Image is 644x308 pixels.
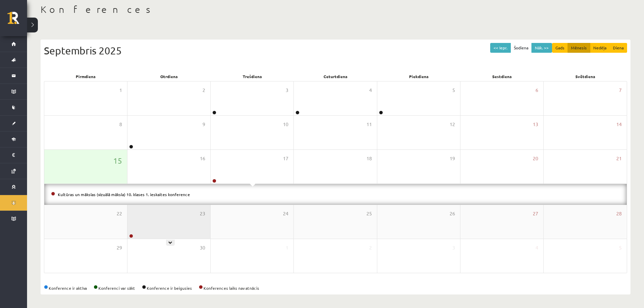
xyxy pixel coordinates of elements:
[200,244,205,252] span: 30
[452,244,455,252] span: 3
[119,121,122,128] span: 8
[450,155,455,162] span: 19
[619,87,622,94] span: 7
[44,72,127,81] div: Pirmdiena
[119,87,122,94] span: 1
[44,285,627,291] div: Konference ir aktīva Konferenci var sākt Konference ir beigusies Konferences laiks nav atnācis
[58,192,190,197] a: Kultūras un mākslas (vizuālā māksla) 10. klases 1. ieskaites konference
[127,72,210,81] div: Otrdiena
[616,210,622,217] span: 28
[610,43,627,53] button: Diena
[369,244,372,252] span: 2
[286,244,288,252] span: 1
[616,121,622,128] span: 14
[450,121,455,128] span: 12
[366,155,372,162] span: 18
[44,43,627,58] div: Septembris 2025
[590,43,610,53] button: Nedēļa
[531,43,552,53] button: Nāk. >>
[202,87,205,94] span: 2
[117,244,122,252] span: 29
[283,155,288,162] span: 17
[41,4,630,15] h1: Konferences
[533,155,538,162] span: 20
[452,87,455,94] span: 5
[366,121,372,128] span: 11
[200,155,205,162] span: 16
[283,121,288,128] span: 10
[535,87,538,94] span: 6
[283,210,288,217] span: 24
[366,210,372,217] span: 25
[450,210,455,217] span: 26
[211,72,294,81] div: Trešdiena
[568,43,590,53] button: Mēnesis
[369,87,372,94] span: 4
[533,121,538,128] span: 13
[202,121,205,128] span: 9
[619,244,622,252] span: 5
[533,210,538,217] span: 27
[377,72,460,81] div: Piekdiena
[544,72,627,81] div: Svētdiena
[7,12,27,29] a: Rīgas 1. Tālmācības vidusskola
[460,72,544,81] div: Sestdiena
[552,43,568,53] button: Gads
[286,87,288,94] span: 3
[535,244,538,252] span: 4
[294,72,377,81] div: Ceturtdiena
[616,155,622,162] span: 21
[490,43,511,53] button: << Iepr.
[113,155,122,166] span: 15
[117,210,122,217] span: 22
[510,43,532,53] button: Šodiena
[200,210,205,217] span: 23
